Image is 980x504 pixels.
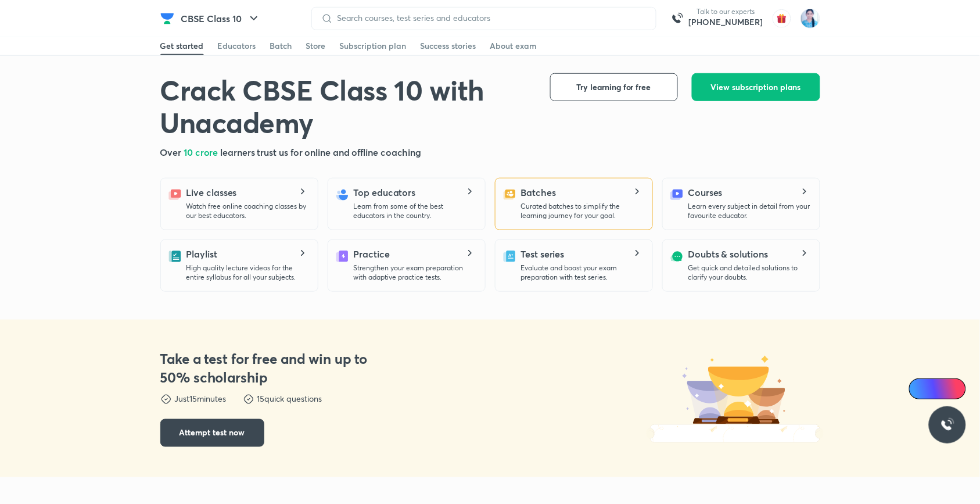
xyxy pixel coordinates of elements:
[688,247,769,261] h5: Doubts & solutions
[175,394,227,405] p: Just 15 minutes
[270,40,292,52] div: Batch
[160,349,378,387] h3: Take a test for free and win up to 50% scholarship
[689,7,763,16] p: Talk to our experts
[160,73,532,138] h1: Crack CBSE Class 10 with Unacademy
[521,185,556,199] h5: Batches
[940,418,954,432] img: ttu
[666,7,689,30] img: call-us
[576,81,651,93] span: Try learning for free
[909,378,966,399] a: Ai Doubts
[243,394,254,405] img: dst-points
[180,427,245,439] span: Attempt test now
[270,37,292,55] a: Batch
[688,185,723,199] h5: Courses
[421,37,476,55] a: Success stories
[711,81,801,93] span: View subscription plans
[354,202,476,220] p: Learn from some of the best educators in the country.
[174,7,268,30] button: CBSE Class 10
[800,9,820,28] img: Isha Goyal
[218,40,256,52] div: Educators
[692,73,820,101] button: View subscription plans
[186,185,237,199] h5: Live classes
[490,40,537,52] div: About exam
[160,394,172,405] img: dst-points
[186,247,217,261] h5: Playlist
[688,202,810,220] p: Learn every subject in detail from your favourite educator.
[220,146,421,158] span: learners trust us for online and offline coaching
[928,384,959,394] span: Ai Doubts
[354,263,476,282] p: Strengthen your exam preparation with adaptive practice tests.
[186,263,308,282] p: High quality lecture videos for the entire syllabus for all your subjects.
[680,354,790,424] img: dst-trophy
[257,394,322,405] p: 15 quick questions
[689,16,763,28] a: [PHONE_NUMBER]
[490,37,537,55] a: About exam
[916,384,925,394] img: Icon
[186,202,308,220] p: Watch free online coaching classes by our best educators.
[688,263,810,282] p: Get quick and detailed solutions to clarify your doubts.
[160,419,264,447] button: Attempt test now
[218,37,256,55] a: Educators
[160,146,184,158] span: Over
[184,146,220,158] span: 10 crore
[550,73,678,101] button: Try learning for free
[160,12,174,26] img: Company Logo
[521,247,565,261] h5: Test series
[521,202,643,220] p: Curated batches to simplify the learning journey for your goal.
[521,263,643,282] p: Evaluate and boost your exam preparation with test series.
[354,185,416,199] h5: Top educators
[354,247,390,261] h5: Practice
[333,13,647,23] input: Search courses, test series and educators
[421,40,476,52] div: Success stories
[160,37,204,55] a: Get started
[306,37,326,55] a: Store
[160,40,204,52] div: Get started
[306,40,326,52] div: Store
[340,37,407,55] a: Subscription plan
[340,40,407,52] div: Subscription plan
[773,9,791,28] img: avatar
